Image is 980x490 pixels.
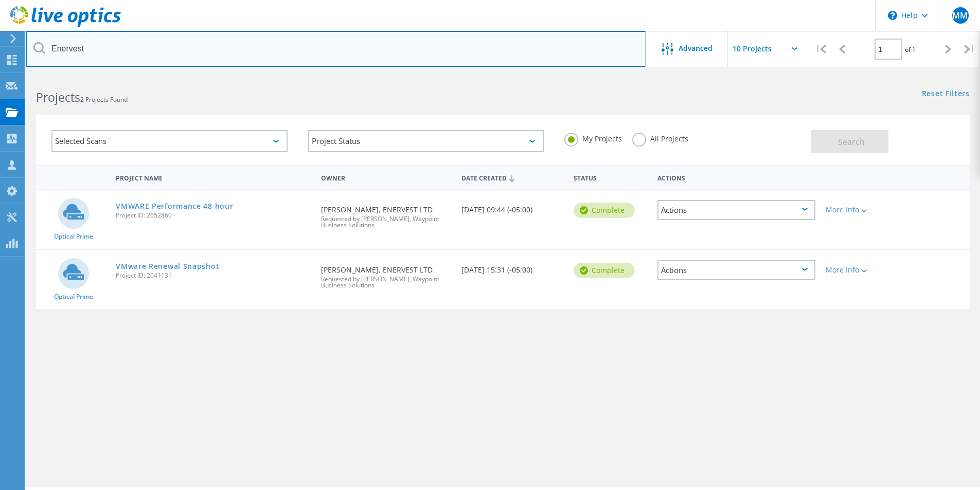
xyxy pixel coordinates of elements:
span: MM [952,11,968,20]
div: Complete [574,203,635,218]
div: [PERSON_NAME], ENERVEST LTD [316,190,456,239]
svg: \n [888,11,897,20]
div: [DATE] 09:44 (-05:00) [456,190,568,224]
span: Optical Prime [54,294,93,300]
span: Search [838,136,865,148]
div: Project Name [111,168,316,187]
a: Reset Filters [922,90,970,99]
div: Project Status [308,130,544,152]
div: [PERSON_NAME], ENERVEST LTD [316,250,456,299]
div: More Info [826,266,890,274]
span: Optical Prime [54,233,93,240]
a: VMWARE Performance 48 hour [116,203,233,210]
span: Requested by [PERSON_NAME], Waypoint Business Solutions [321,276,451,288]
div: More Info [826,206,890,213]
a: VMware Renewal Snapshot [116,263,219,270]
div: Owner [316,168,456,187]
div: Date Created [456,168,568,187]
div: | [810,31,831,67]
div: Complete [574,263,635,278]
b: Projects [36,89,80,105]
div: Actions [657,260,815,280]
input: Search projects by name, owner, ID, company, etc [26,31,646,67]
span: 2 Projects Found [80,95,128,104]
div: Status [568,168,652,187]
div: Actions [652,168,821,187]
button: Search [811,130,888,153]
span: Requested by [PERSON_NAME], Waypoint Business Solutions [321,216,451,228]
a: Live Optics Dashboard [10,22,121,29]
span: Project ID: 2641131 [116,273,311,279]
label: All Projects [632,133,688,142]
span: Advanced [679,45,712,52]
span: Project ID: 2652860 [116,212,311,219]
div: | [959,31,980,67]
span: of 1 [905,45,916,54]
label: My Projects [564,133,622,142]
div: [DATE] 15:31 (-05:00) [456,250,568,284]
div: Actions [657,200,815,220]
div: Selected Scans [51,130,288,152]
